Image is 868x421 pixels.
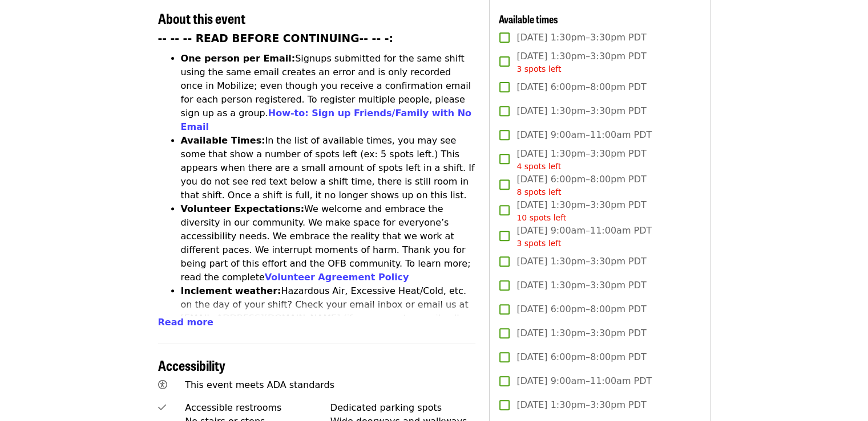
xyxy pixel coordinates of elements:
[516,31,646,44] span: [DATE] 1:30pm–3:30pm PDT
[516,350,646,364] span: [DATE] 6:00pm–8:00pm PDT
[516,224,652,250] span: [DATE] 9:00am–11:00am PDT
[181,135,265,146] strong: Available Times:
[185,401,330,415] div: Accessible restrooms
[158,8,245,28] span: About this event
[516,80,646,94] span: [DATE] 6:00pm–8:00pm PDT
[158,355,225,375] span: Accessibility
[516,198,646,224] span: [DATE] 1:30pm–3:30pm PDT
[265,272,409,283] a: Volunteer Agreement Policy
[516,104,646,118] span: [DATE] 1:30pm–3:30pm PDT
[158,379,167,390] i: universal-access icon
[516,255,646,268] span: [DATE] 1:30pm–3:30pm PDT
[516,162,561,171] span: 4 spots left
[516,279,646,292] span: [DATE] 1:30pm–3:30pm PDT
[516,50,646,75] span: [DATE] 1:30pm–3:30pm PDT
[181,203,305,214] strong: Volunteer Expectations:
[185,379,334,390] span: This event meets ADA standards
[181,52,476,134] li: Signups submitted for the same shift using the same email creates an error and is only recorded o...
[516,187,561,197] span: 8 spots left
[158,32,393,44] strong: -- -- -- READ BEFORE CONTINUING-- -- -:
[158,402,166,413] i: check icon
[158,317,213,328] span: Read more
[181,134,476,202] li: In the list of available times, you may see some that show a number of spots left (ex: 5 spots le...
[516,239,561,248] span: 3 spots left
[181,53,296,64] strong: One person per Email:
[516,213,566,222] span: 10 spots left
[181,108,472,132] a: How-to: Sign up Friends/Family with No Email
[516,128,652,142] span: [DATE] 9:00am–11:00am PDT
[516,173,646,198] span: [DATE] 6:00pm–8:00pm PDT
[181,284,476,353] li: Hazardous Air, Excessive Heat/Cold, etc. on the day of your shift? Check your email inbox or emai...
[516,398,646,412] span: [DATE] 1:30pm–3:30pm PDT
[330,401,476,415] div: Dedicated parking spots
[158,316,213,329] button: Read more
[516,64,561,73] span: 3 spots left
[516,326,646,340] span: [DATE] 1:30pm–3:30pm PDT
[499,11,558,26] span: Available times
[516,147,646,173] span: [DATE] 1:30pm–3:30pm PDT
[516,374,652,388] span: [DATE] 9:00am–11:00am PDT
[181,285,281,296] strong: Inclement weather:
[516,303,646,316] span: [DATE] 6:00pm–8:00pm PDT
[181,202,476,284] li: We welcome and embrace the diversity in our community. We make space for everyone’s accessibility...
